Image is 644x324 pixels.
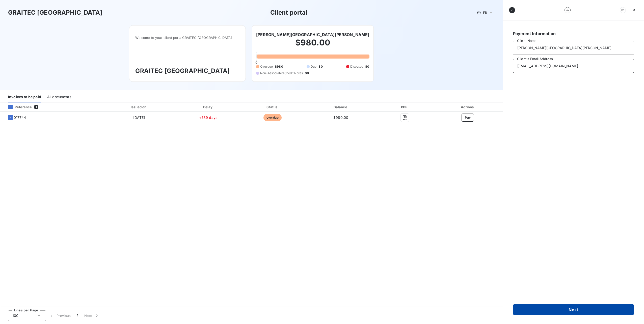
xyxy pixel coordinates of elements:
span: 100 [12,313,18,318]
h3: GRAITEC [GEOGRAPHIC_DATA] [8,8,102,17]
span: $980 [275,64,283,69]
span: 1 [34,105,38,109]
span: FR [483,11,487,15]
span: [DATE] [133,115,145,120]
span: overdue [263,114,282,121]
span: $0 [365,64,369,69]
div: Invoices to be paid [8,92,41,102]
span: +589 days [199,115,218,120]
input: placeholder [513,59,634,73]
button: Pay [462,114,474,122]
div: Balance [306,104,375,110]
span: Due [311,64,316,69]
h3: GRAITEC [GEOGRAPHIC_DATA] [135,66,239,75]
div: PDF [378,104,432,110]
button: 1 [74,310,81,321]
span: 017744 [14,115,26,120]
h6: Payment Information [513,31,634,37]
button: Next [81,310,102,321]
button: Next [513,304,634,315]
h2: $980.00 [256,38,369,53]
div: Issued on [102,104,176,110]
span: Welcome to your client portal GRAITEC [GEOGRAPHIC_DATA] [135,36,239,40]
span: Disputed [350,64,363,69]
h3: Client portal [270,8,308,17]
span: Overdue [260,64,273,69]
div: All documents [47,92,71,102]
div: Delay [178,104,239,110]
button: Previous [46,310,74,321]
span: $0 [305,71,309,75]
span: 0 [255,60,257,64]
span: $0 [318,64,323,69]
div: Actions [434,104,502,110]
div: Reference [4,105,32,109]
span: Non-Associated Credit Notes [260,71,303,75]
span: $980.00 [333,115,348,120]
span: 1 [77,313,78,318]
input: placeholder [513,41,634,55]
div: Status [241,104,304,110]
h6: [PERSON_NAME][GEOGRAPHIC_DATA][PERSON_NAME] [256,32,369,38]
